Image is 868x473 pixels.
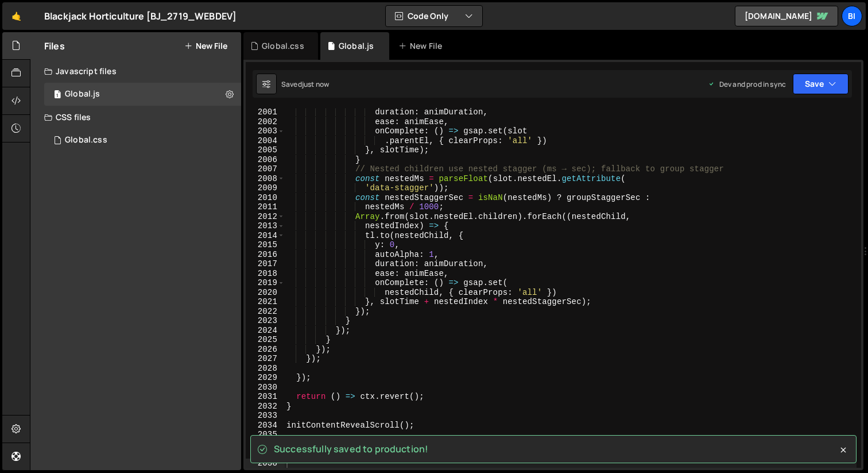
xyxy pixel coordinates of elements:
[65,135,107,145] div: Global.css
[842,6,862,26] a: Bi
[246,221,285,231] div: 2013
[274,443,428,455] span: Successfully saved to production!
[246,335,285,345] div: 2025
[262,40,304,52] div: Global.css
[246,183,285,193] div: 2009
[246,136,285,146] div: 2004
[246,193,285,203] div: 2010
[184,41,227,51] button: New File
[793,74,848,94] button: Save
[246,155,285,165] div: 2006
[65,89,100,99] div: Global.js
[246,250,285,260] div: 2016
[246,259,285,269] div: 2017
[44,40,65,52] h2: Files
[54,91,61,100] span: 1
[339,40,374,52] div: Global.js
[246,449,285,459] div: 2037
[246,145,285,155] div: 2005
[246,174,285,184] div: 2008
[246,402,285,412] div: 2032
[246,231,285,241] div: 2014
[44,83,241,106] div: 16258/43868.js
[246,354,285,364] div: 2027
[44,129,241,152] div: 16258/43966.css
[30,60,241,83] div: Javascript files
[302,79,329,89] div: just now
[246,459,285,468] div: 2038
[386,6,482,26] button: Code Only
[246,278,285,288] div: 2019
[246,307,285,317] div: 2022
[246,383,285,393] div: 2030
[246,212,285,222] div: 2012
[246,107,285,117] div: 2001
[281,79,329,89] div: Saved
[246,326,285,336] div: 2024
[246,240,285,250] div: 2015
[398,40,447,52] div: New File
[246,288,285,298] div: 2020
[246,297,285,307] div: 2021
[246,430,285,440] div: 2035
[246,392,285,402] div: 2031
[246,117,285,127] div: 2002
[246,440,285,449] div: 2036
[44,9,237,23] div: Blackjack Horticulture [BJ_2719_WEBDEV]
[246,269,285,279] div: 2018
[246,364,285,374] div: 2028
[708,79,786,89] div: Dev and prod in sync
[246,164,285,174] div: 2007
[246,411,285,421] div: 2033
[246,345,285,355] div: 2026
[246,202,285,212] div: 2011
[246,421,285,430] div: 2034
[246,373,285,383] div: 2029
[246,126,285,136] div: 2003
[30,106,241,129] div: CSS files
[246,316,285,326] div: 2023
[2,2,30,30] a: 🤙
[735,6,838,26] a: [DOMAIN_NAME]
